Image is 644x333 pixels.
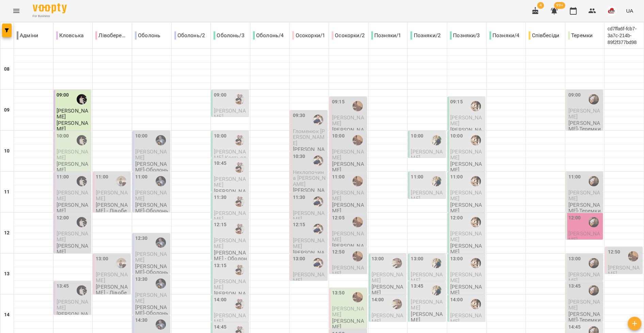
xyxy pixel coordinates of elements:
p: [PERSON_NAME] - Лівобережна [96,284,129,302]
span: [PERSON_NAME] [332,148,364,161]
label: 10:00 [450,132,463,140]
label: 10:00 [411,132,423,140]
img: Юлія ПОГОРЄЛОВА [352,217,363,227]
span: [PERSON_NAME] [214,176,246,188]
p: [PERSON_NAME] [372,284,405,296]
span: [PERSON_NAME] [57,189,88,202]
span: For Business [33,14,67,18]
img: Вікторія БОГДАН [431,258,441,268]
img: Олексій КОЧЕТОВ [156,237,166,248]
p: [PERSON_NAME]-Оболонь [135,304,169,316]
img: Анна ГОРБУЛІНА [77,135,87,145]
label: 14:45 [214,323,226,331]
span: [PERSON_NAME] [450,148,482,161]
p: Теремки [568,31,593,40]
h6: 08 [4,66,10,73]
img: Анна ГОРБУЛІНА [77,285,87,295]
span: [PERSON_NAME] [411,299,442,311]
label: 14:00 [372,296,384,304]
img: Ірина ЗЕНДРАН [392,258,402,268]
img: 42377b0de29e0fb1f7aad4b12e1980f7.jpeg [607,6,616,16]
label: 09:00 [57,91,69,99]
div: Даниїл КАЛАШНИК [588,176,599,186]
img: Вікторія БОГДАН [431,135,441,145]
span: [PERSON_NAME] [568,271,600,284]
div: cd7ffa6f-fcb7-3a7c-214b-89f2f377bd98 [604,23,644,48]
p: [PERSON_NAME] [332,318,365,330]
span: [PERSON_NAME] [214,312,246,324]
img: Анна ГОРБУЛІНА [77,176,87,186]
img: Сергій ВЛАСОВИЧ [471,101,481,111]
span: [PERSON_NAME] [450,189,482,202]
label: 09:30 [293,112,305,119]
div: Микита ГЛАЗУНОВ [234,197,245,207]
p: [PERSON_NAME] [450,127,484,139]
div: Даниїл КАЛАШНИК [588,285,599,295]
span: [PERSON_NAME] [96,271,127,284]
label: 09:00 [568,91,581,99]
label: 13:45 [57,283,69,290]
img: Юлія ПОГОРЄЛОВА [352,101,363,111]
p: [PERSON_NAME] [57,161,90,173]
p: Оболонь [135,31,160,40]
p: [PERSON_NAME] [450,161,484,173]
label: 12:00 [450,214,463,222]
h6: 11 [4,188,10,196]
div: Олексій КОЧЕТОВ [156,278,166,289]
span: [PERSON_NAME] [57,299,88,311]
img: Олексій КОЧЕТОВ [156,319,166,330]
p: [PERSON_NAME] [332,243,365,255]
h6: 12 [4,229,10,237]
span: [PERSON_NAME] [293,271,324,284]
span: 4 [537,2,544,9]
label: 11:00 [568,173,581,181]
span: [PERSON_NAME] [450,114,482,127]
div: Даниїл КАЛАШНИК [588,94,599,104]
div: Віктор АРТЕМЕНКО [313,258,323,268]
img: Юлія ПОГОРЄЛОВА [352,135,363,145]
label: 10:00 [57,132,69,140]
p: [PERSON_NAME] [57,311,90,323]
span: [PERSON_NAME] [135,148,167,161]
label: 11:00 [332,173,345,181]
span: [PERSON_NAME] Костьолов [214,148,246,167]
div: Анна ГОРБУЛІНА [77,217,87,227]
img: Даниїл КАЛАШНИК [588,217,599,227]
p: Лівобережна [95,31,129,40]
img: Сергій ВЛАСОВИЧ [471,176,481,186]
span: 99+ [554,2,565,9]
img: Даниїл КАЛАШНИК [588,258,599,268]
img: Анна ГОРБУЛІНА [77,94,87,104]
button: Menu [8,3,25,19]
img: Микита ГЛАЗУНОВ [234,299,245,309]
label: 12:30 [135,235,148,242]
h6: 14 [4,311,10,319]
button: UA [623,4,636,17]
img: Микита ГЛАЗУНОВ [234,224,245,234]
div: Микита ГЛАЗУНОВ [234,94,245,104]
p: [PERSON_NAME] [293,146,326,158]
p: [PERSON_NAME]-Оболонь [135,263,169,275]
label: 09:00 [214,91,226,99]
p: [PERSON_NAME]-Оболонь [135,202,169,214]
div: Микита ГЛАЗУНОВ [234,135,245,145]
label: 11:00 [96,173,108,181]
label: 09:15 [332,98,345,106]
span: [PERSON_NAME] [214,210,246,222]
img: Віктор АРТЕМЕНКО [313,156,323,166]
img: Сергій ВЛАСОВИЧ [471,217,481,227]
p: [PERSON_NAME] [57,120,90,132]
span: [PERSON_NAME] [411,148,442,161]
p: Оболонь/3 [214,31,244,40]
span: [PERSON_NAME] [332,305,364,318]
img: Юлія ПОГОРЄЛОВА [352,176,363,186]
span: [PERSON_NAME] [57,148,88,161]
img: Олексій КОЧЕТОВ [156,135,166,145]
img: Віктор АРТЕМЕНКО [313,197,323,207]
